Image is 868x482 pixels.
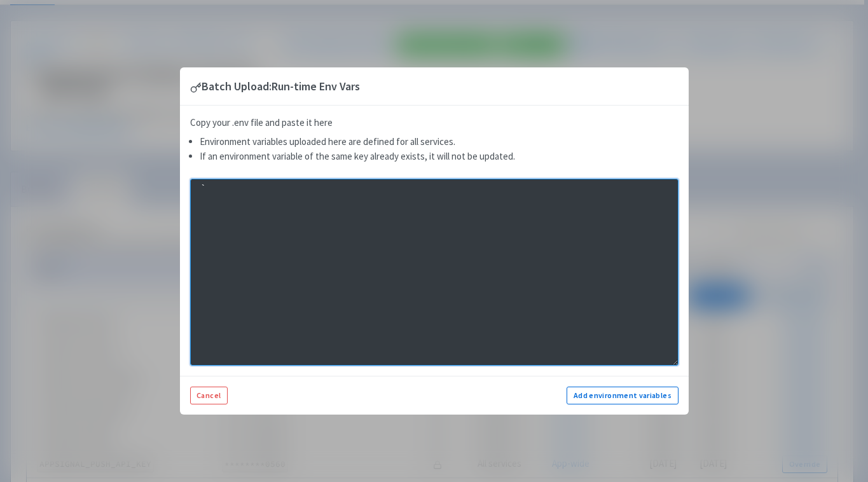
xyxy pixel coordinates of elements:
button: Cancel [190,387,228,404]
li: Environment variables uploaded here are defined for all services. [200,135,679,149]
textarea: ` [190,179,679,365]
button: Add environment variables [567,387,678,404]
p: Copy your .env file and paste it here [190,116,679,130]
li: If an environment variable of the same key already exists, it will not be updated. [200,149,679,164]
div: Batch Upload: Run-time Env Vars [190,78,360,95]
